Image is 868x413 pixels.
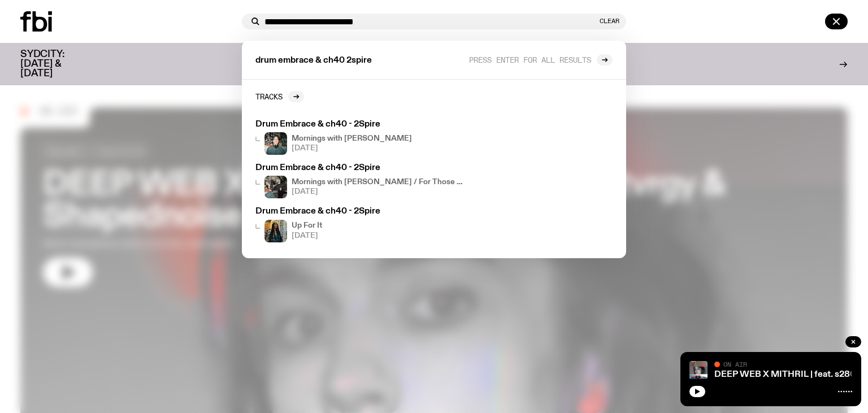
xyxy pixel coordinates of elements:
[264,220,287,242] img: Ify - a Brown Skin girl with black braided twists, looking up to the side with her tongue stickin...
[264,132,287,155] img: Radio presenter Ben Hansen sits in front of a wall of photos and an fbi radio sign. Film photo. B...
[255,92,283,101] h2: Tracks
[600,18,619,24] button: Clear
[292,188,463,195] span: [DATE]
[292,179,463,186] h4: Mornings with [PERSON_NAME] / For Those I Love & DOBBY Interviews
[251,159,468,203] a: Drum Embrace & ch40 - 2SpireMornings with [PERSON_NAME] / For Those I Love & DOBBY Interviews[DATE]
[251,116,468,159] a: Drum Embrace & ch40 - 2SpireRadio presenter Ben Hansen sits in front of a wall of photos and an f...
[20,50,93,79] h3: SYDCITY: [DATE] & [DATE]
[292,232,322,240] span: [DATE]
[292,145,412,152] span: [DATE]
[469,54,613,66] a: Press enter for all results
[255,56,372,65] span: drum embrace & ch40 2spire
[723,360,747,368] span: On Air
[255,164,463,172] h3: Drum Embrace & ch40 - 2Spire
[255,207,463,216] h3: Drum Embrace & ch40 - 2Spire
[292,222,322,229] h4: Up For It
[251,203,468,246] a: Drum Embrace & ch40 - 2SpireIfy - a Brown Skin girl with black braided twists, looking up to the ...
[255,91,304,102] a: Tracks
[469,55,591,64] span: Press enter for all results
[292,135,412,142] h4: Mornings with [PERSON_NAME]
[255,120,463,129] h3: Drum Embrace & ch40 - 2Spire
